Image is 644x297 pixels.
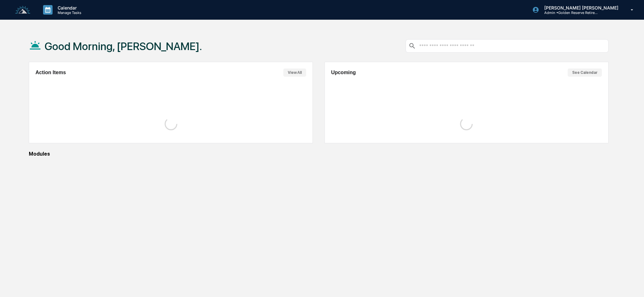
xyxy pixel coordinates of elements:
[568,68,602,77] button: See Calendar
[283,68,306,77] button: View All
[35,70,66,75] h2: Action Items
[29,151,609,157] div: Modules
[539,5,622,10] p: [PERSON_NAME] [PERSON_NAME]
[53,10,85,15] p: Manage Tasks
[331,70,356,75] h2: Upcoming
[45,40,202,53] h1: Good Morning, [PERSON_NAME].
[53,5,85,10] p: Calendar
[539,10,598,15] p: Admin • Golden Reserve Retirement
[15,6,30,14] img: logo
